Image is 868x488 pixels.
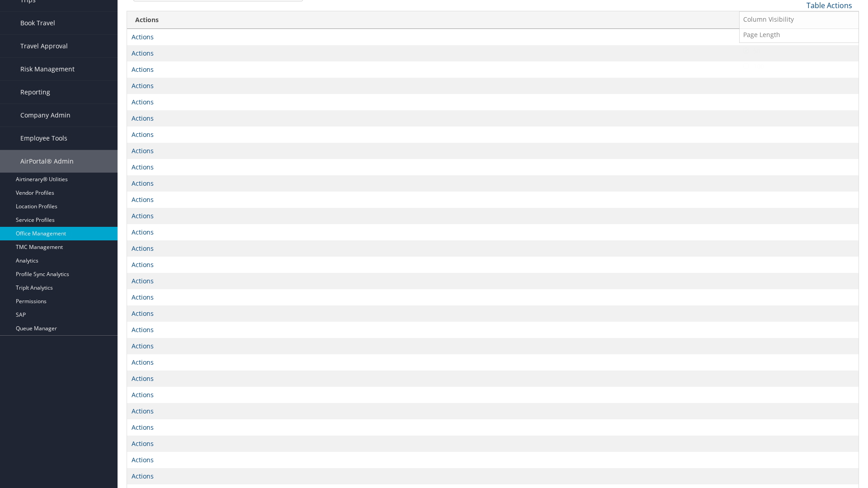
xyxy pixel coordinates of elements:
span: Employee Tools [20,127,67,150]
a: 50 [740,43,859,59]
a: 100 [740,59,859,74]
span: Travel Approval [20,35,68,57]
span: Risk Management [20,58,75,80]
span: Reporting [20,81,50,103]
a: 10 [740,13,859,28]
span: Book Travel [20,12,55,34]
span: Company Admin [20,104,71,127]
a: 25 [740,28,859,43]
span: AirPortal® Admin [20,150,74,173]
a: Column Visibility [740,12,859,27]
